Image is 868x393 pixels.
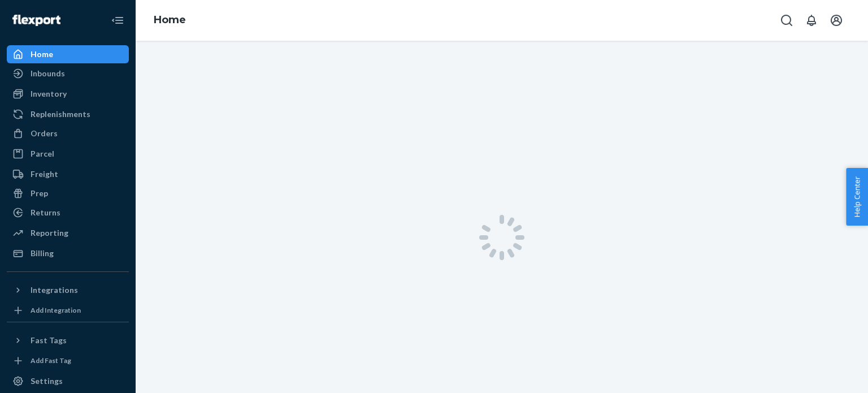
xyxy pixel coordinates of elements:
[800,9,823,32] button: Open notifications
[7,331,129,349] button: Fast Tags
[825,9,848,32] button: Open account menu
[31,248,54,259] div: Billing
[31,109,90,120] div: Replenishments
[7,105,129,123] a: Replenishments
[31,148,54,159] div: Parcel
[7,165,129,183] a: Freight
[846,168,868,226] button: Help Center
[7,281,129,299] button: Integrations
[31,284,78,296] div: Integrations
[31,227,68,239] div: Reporting
[7,304,129,317] a: Add Integration
[145,4,195,37] ol: breadcrumbs
[7,45,129,63] a: Home
[31,305,81,315] div: Add Integration
[775,9,798,32] button: Open Search Box
[7,85,129,103] a: Inventory
[7,145,129,163] a: Parcel
[106,9,129,32] button: Close Navigation
[7,124,129,142] a: Orders
[7,372,129,390] a: Settings
[31,335,67,346] div: Fast Tags
[31,188,48,199] div: Prep
[31,207,60,218] div: Returns
[7,204,129,222] a: Returns
[31,68,65,79] div: Inbounds
[31,356,71,365] div: Add Fast Tag
[7,64,129,83] a: Inbounds
[7,354,129,368] a: Add Fast Tag
[7,224,129,242] a: Reporting
[31,375,63,387] div: Settings
[31,49,53,60] div: Home
[154,14,186,26] a: Home
[31,169,58,180] div: Freight
[12,15,60,26] img: Flexport logo
[7,244,129,262] a: Billing
[7,184,129,202] a: Prep
[31,128,58,139] div: Orders
[31,88,67,100] div: Inventory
